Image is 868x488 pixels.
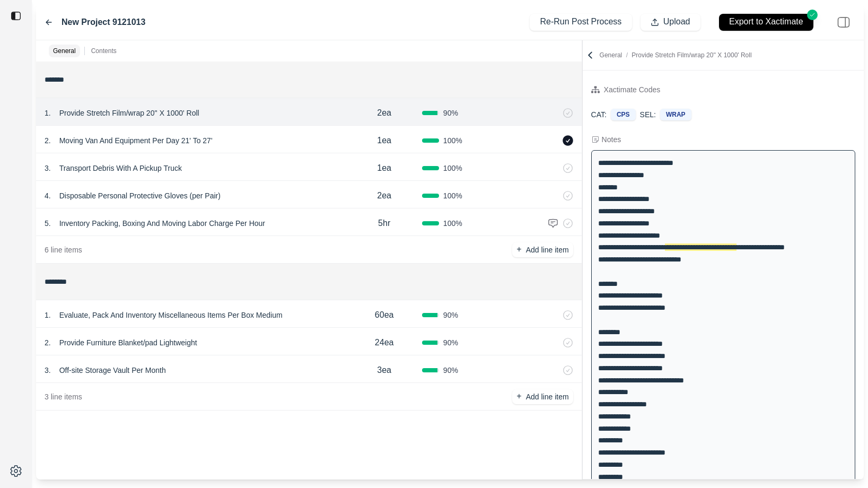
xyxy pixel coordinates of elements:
p: Export to Xactimate [729,16,803,28]
p: 5 . [45,218,51,229]
div: WRAP [660,109,691,120]
span: / [622,51,632,59]
p: SEL: [640,109,656,120]
span: Provide Stretch Film/wrap 20'' X 1000' Roll [632,51,751,59]
p: 2ea [377,107,391,119]
span: 90 % [443,337,458,348]
div: Xactimate Codes [604,83,661,96]
span: 90 % [443,310,458,320]
p: + [516,390,521,403]
button: Export to Xactimate [709,8,823,36]
p: 24ea [375,336,394,349]
img: right-panel.svg [832,11,855,34]
p: Disposable Personal Protective Gloves (per Pair) [55,188,225,203]
p: Off-site Storage Vault Per Month [55,363,170,378]
button: Export to Xactimate [719,14,813,31]
button: Re-Run Post Process [530,14,632,31]
p: 1 . [45,108,51,118]
p: Provide Stretch Film/wrap 20'' X 1000' Roll [55,106,204,120]
p: 4 . [45,190,51,201]
p: Upload [663,16,690,28]
p: 3ea [377,364,391,377]
p: Inventory Packing, Boxing And Moving Labor Charge Per Hour [55,216,269,231]
p: General [53,47,76,55]
p: General [600,51,752,59]
p: 6 line items [45,245,82,255]
p: Add line item [526,245,569,255]
div: CPS [611,109,636,120]
span: 90 % [443,108,458,118]
p: + [516,243,521,256]
button: +Add line item [512,389,573,404]
img: comment [548,218,558,229]
div: Notes [602,134,621,145]
p: Contents [91,47,117,55]
p: Add line item [526,391,569,402]
p: 3 line items [45,391,82,402]
p: 2ea [377,189,391,202]
p: Provide Furniture Blanket/pad Lightweight [55,335,201,350]
span: 100 % [443,163,462,173]
p: 5hr [378,217,390,230]
p: 3 . [45,365,51,376]
p: Moving Van And Equipment Per Day 21' To 27' [55,133,217,148]
p: 60ea [375,309,394,321]
p: 1 . [45,310,51,320]
img: toggle sidebar [11,11,21,21]
p: Transport Debris With A Pickup Truck [55,161,186,176]
p: 1ea [377,162,391,175]
span: 90 % [443,365,458,376]
p: 1ea [377,134,391,147]
button: Upload [641,14,700,31]
span: 100 % [443,190,462,201]
span: 100 % [443,218,462,229]
p: Re-Run Post Process [540,16,622,28]
p: Evaluate, Pack And Inventory Miscellaneous Items Per Box Medium [55,308,287,323]
label: New Project 9121013 [62,16,145,29]
p: 2 . [45,337,51,348]
button: +Add line item [512,242,573,257]
p: 3 . [45,163,51,173]
p: 2 . [45,135,51,146]
span: 100 % [443,135,462,146]
p: CAT: [591,109,607,120]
